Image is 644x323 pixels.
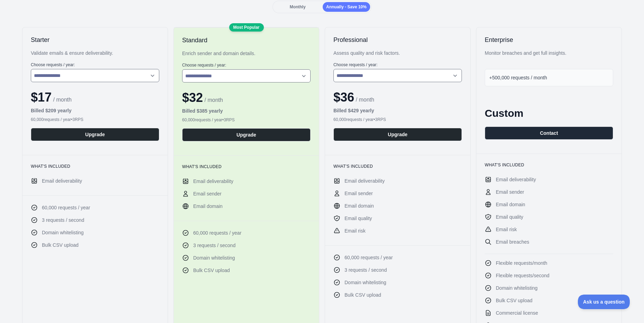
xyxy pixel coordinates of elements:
span: Email deliverability [345,177,385,184]
span: Email deliverability [496,176,536,183]
iframe: Toggle Customer Support [578,295,630,309]
h3: What's included [485,162,613,168]
h3: What's included [333,164,462,169]
h3: What's included [182,164,311,169]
